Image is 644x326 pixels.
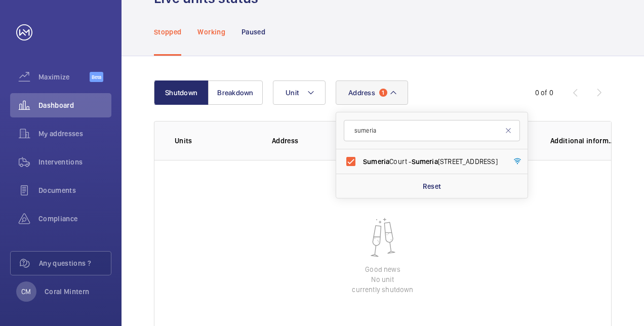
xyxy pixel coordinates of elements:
[39,258,111,268] span: Any questions ?
[154,27,181,37] p: Stopped
[535,88,553,98] div: 0 of 0
[175,136,256,146] p: Units
[273,80,326,105] button: Unit
[550,136,615,146] p: Additional information
[241,27,265,37] p: Paused
[379,89,387,97] span: 1
[363,156,502,167] span: Court - [STREET_ADDRESS]
[286,89,299,97] span: Unit
[412,157,438,166] span: Sumeria
[38,214,111,224] span: Compliance
[348,89,375,97] span: Address
[272,136,357,146] p: Address
[197,27,225,37] p: Working
[45,287,90,297] p: Coral Mintern
[38,157,111,167] span: Interventions
[38,72,90,82] span: Maximize
[38,129,111,139] span: My addresses
[336,80,408,105] button: Address1
[352,264,413,295] p: Good news No unit currently shutdown
[38,100,111,110] span: Dashboard
[21,287,31,297] p: CM
[363,157,389,166] span: Sumeria
[154,80,209,105] button: Shutdown
[423,181,441,191] p: Reset
[344,120,520,141] input: Search by address
[38,185,111,195] span: Documents
[90,72,103,82] span: Beta
[208,80,263,105] button: Breakdown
